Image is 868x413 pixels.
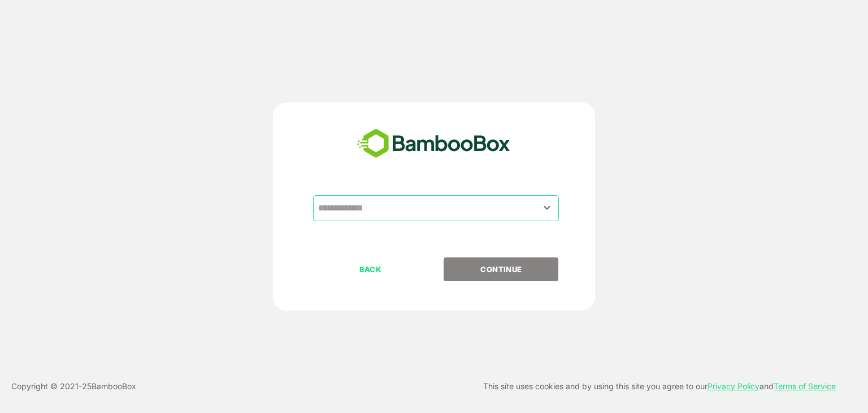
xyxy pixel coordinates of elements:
img: bamboobox [351,125,517,162]
a: Privacy Policy [708,381,759,391]
a: Terms of Service [774,381,836,391]
button: BACK [313,257,428,281]
button: Open [540,200,555,216]
button: CONTINUE [444,257,558,281]
p: Copyright © 2021- 25 BambooBox [11,380,136,393]
p: This site uses cookies and by using this site you agree to our and [483,380,836,393]
p: CONTINUE [445,263,558,276]
p: BACK [314,263,427,276]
